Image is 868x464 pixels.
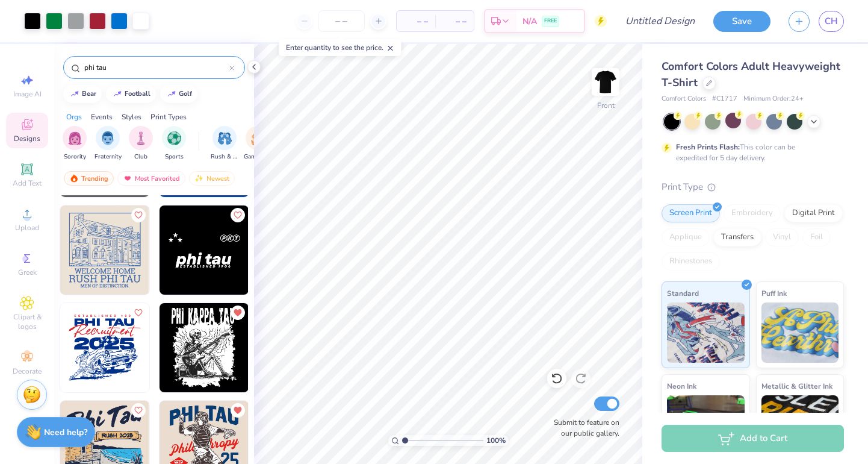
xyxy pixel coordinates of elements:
button: Like [131,403,146,418]
img: Metallic & Glitter Ink [761,395,839,456]
input: – – [318,10,365,32]
span: Minimum Order: 24 + [743,94,804,104]
img: trend_line.gif [167,90,176,98]
img: Newest.gif [194,174,204,183]
img: Fraternity Image [101,131,114,145]
strong: Need help? [44,427,87,438]
div: filter for Rush & Bid [211,126,238,161]
button: Unlike [231,306,245,320]
input: Untitled Design [616,9,704,33]
button: Unlike [231,403,245,418]
div: Styles [122,111,141,122]
img: most_fav.gif [123,174,132,183]
div: Applique [662,228,710,246]
img: trending.gif [69,174,79,183]
span: # C1717 [712,94,737,104]
img: Standard [667,303,745,363]
div: filter for Sports [162,126,186,161]
span: FREE [544,17,557,25]
div: golf [179,90,192,97]
div: filter for Game Day [244,126,271,161]
div: filter for Fraternity [95,126,122,161]
div: filter for Sorority [63,126,87,161]
button: Save [713,11,770,32]
div: Enter quantity to see the price. [279,39,401,56]
span: Greek [18,268,37,277]
button: Like [131,208,146,222]
img: trend_line.gif [113,90,122,98]
span: Clipart & logos [6,312,48,331]
span: Upload [15,223,39,233]
span: Comfort Colors [662,94,706,104]
div: Screen Print [662,204,720,222]
img: 2a7d6c5d-1b74-4f20-a1c2-b61a0c03176f [149,303,238,392]
div: football [125,90,150,97]
div: Front [597,100,615,111]
span: Standard [667,287,699,299]
span: Game Day [244,152,271,161]
img: d4f8b4d8-c164-4310-a938-f64336015b1f [160,205,249,295]
img: Rush & Bid Image [218,131,232,145]
a: CH [819,11,844,32]
span: Metallic & Glitter Ink [761,380,832,392]
img: 508c621c-1828-4fec-ae90-8bccad4b0faf [60,303,149,392]
span: Neon Ink [667,380,696,392]
button: filter button [129,126,153,161]
span: Club [134,152,147,161]
img: 61ce0e85-072f-403c-8e3d-8b181a7c4c15 [248,205,337,295]
div: Orgs [66,111,82,122]
label: Submit to feature on our public gallery. [547,417,619,439]
div: bear [82,90,96,97]
img: Puff Ink [761,303,839,363]
button: filter button [244,126,271,161]
img: 5e871bda-a29d-445f-b380-2499a45dd3cb [149,205,238,295]
button: football [106,85,156,103]
img: Sorority Image [68,131,82,145]
span: Image AI [13,89,42,99]
img: Club Image [134,131,147,145]
button: bear [63,85,102,103]
span: Puff Ink [761,287,787,299]
button: Like [131,306,146,320]
img: b3be22b8-13dd-470f-b385-af422c65fba0 [248,303,337,392]
span: CH [825,14,838,28]
button: filter button [95,126,122,161]
div: filter for Club [129,126,153,161]
span: Designs [14,134,40,143]
span: Decorate [13,366,42,376]
img: trend_line.gif [70,90,79,98]
img: 12c0028b-4327-44a9-b02e-5fc289a1f944 [160,303,249,392]
img: 2e1c1110-8401-4f53-8777-b14b46b5c5bd [60,205,149,295]
div: Digital Print [784,204,843,222]
img: Neon Ink [667,395,745,456]
button: filter button [63,126,87,161]
span: Rush & Bid [211,152,238,161]
span: Sports [165,152,184,161]
div: Most Favorited [117,171,185,186]
button: golf [160,85,197,103]
span: 100 % [486,435,506,446]
span: Add Text [13,178,42,188]
img: Sports Image [167,131,181,145]
div: Rhinestones [662,252,720,271]
button: filter button [211,126,238,161]
img: Game Day Image [251,131,265,145]
span: N/A [522,15,537,28]
span: Comfort Colors Adult Heavyweight T-Shirt [662,59,840,90]
span: Fraternity [95,152,122,161]
div: Embroidery [724,204,781,222]
div: Vinyl [765,228,799,246]
div: Newest [189,171,235,186]
button: filter button [162,126,186,161]
img: Front [594,70,618,94]
strong: Fresh Prints Flash: [676,142,740,152]
span: Sorority [64,152,86,161]
div: Transfers [713,228,761,246]
div: Print Type [662,180,844,194]
div: Foil [802,228,831,246]
div: This color can be expedited for 5 day delivery. [676,142,824,163]
button: Like [231,208,245,222]
span: – – [442,15,467,28]
div: Trending [64,171,114,186]
span: – – [404,15,428,28]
